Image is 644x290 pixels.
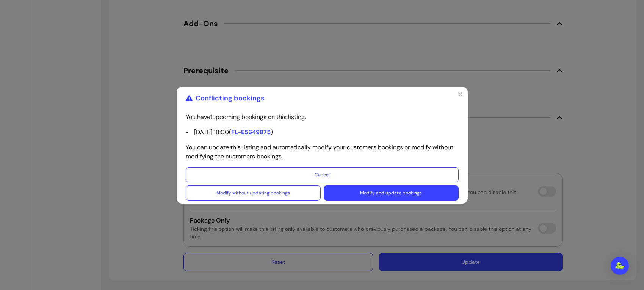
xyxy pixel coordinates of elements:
[186,167,459,182] button: Cancel
[186,185,321,201] button: Modify without updating bookings
[454,88,466,100] button: Close
[611,257,629,275] div: Open Intercom Messenger
[186,93,264,103] div: Conflicting bookings
[324,185,459,201] button: Modify and update bookings
[231,128,271,136] span: FL-E5649875
[186,113,459,122] p: You have 1 upcoming bookings on this listing.
[186,128,459,137] li: [DATE] 18:00 ( )
[186,143,459,161] p: You can update this listing and automatically modify your customers bookings or modify without mo...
